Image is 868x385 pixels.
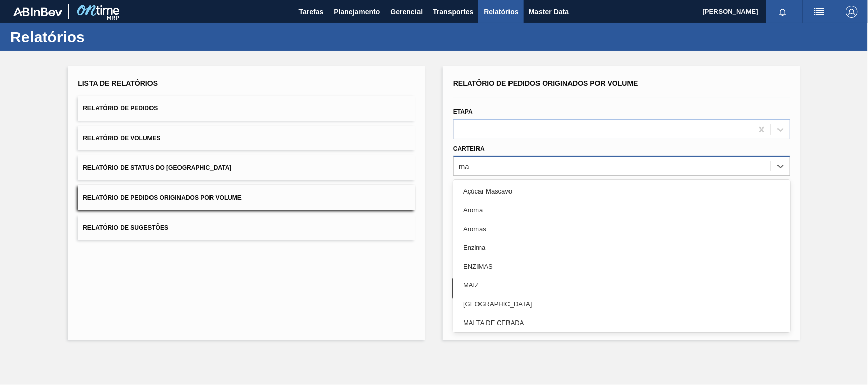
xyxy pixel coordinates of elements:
[453,201,790,219] div: Aroma
[529,6,569,18] span: Master Data
[334,6,380,18] span: Planejamento
[453,219,790,238] div: Aromas
[453,313,790,332] div: MALTA DE CEBADA
[78,155,415,180] button: Relatório de Status do [GEOGRAPHIC_DATA]
[453,79,638,87] span: Relatório de Pedidos Originados por Volume
[299,6,324,18] span: Tarefas
[78,79,158,87] span: Lista de Relatórios
[433,6,473,18] span: Transportes
[83,224,168,231] span: Relatório de Sugestões
[10,31,191,43] h1: Relatórios
[813,6,825,18] img: userActions
[484,6,518,18] span: Relatórios
[78,96,415,121] button: Relatório de Pedidos
[13,7,62,16] img: TNhmsLtSVTkK8tSr43FrP2fwEKptu5GPRR3wAAAABJRU5ErkJggg==
[846,6,858,18] img: Logout
[83,164,231,171] span: Relatório de Status do [GEOGRAPHIC_DATA]
[453,182,790,201] div: Açúcar Mascavo
[453,257,790,276] div: ENZIMAS
[766,5,799,19] button: Notificações
[453,108,473,115] label: Etapa
[453,276,790,295] div: MAIZ
[391,6,423,18] span: Gerencial
[78,215,415,240] button: Relatório de Sugestões
[83,135,160,142] span: Relatório de Volumes
[83,105,158,112] span: Relatório de Pedidos
[453,145,485,152] label: Carteira
[453,295,790,313] div: [GEOGRAPHIC_DATA]
[452,278,616,299] button: Limpar
[83,194,242,201] span: Relatório de Pedidos Originados por Volume
[78,126,415,151] button: Relatório de Volumes
[453,238,790,257] div: Enzima
[78,185,415,210] button: Relatório de Pedidos Originados por Volume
